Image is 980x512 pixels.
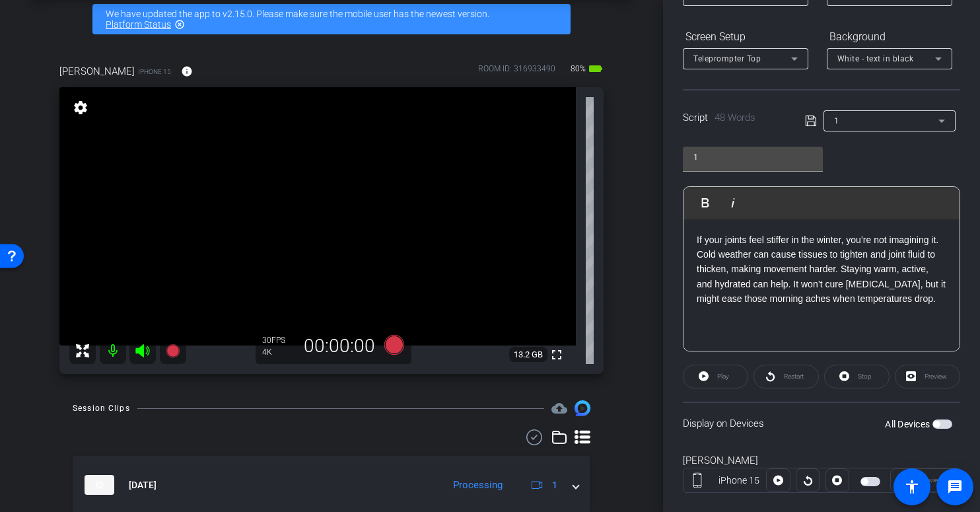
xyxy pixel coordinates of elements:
[683,453,960,468] div: [PERSON_NAME]
[885,418,932,431] label: All Devices
[551,400,567,416] mat-icon: cloud_upload
[73,402,130,415] div: Session Clips
[569,58,588,79] span: 80%
[552,478,557,492] span: 1
[683,402,960,445] div: Display on Devices
[106,19,171,30] a: Platform Status
[446,478,509,493] div: Processing
[827,26,952,48] div: Background
[837,54,914,63] span: White - text in black
[271,336,285,345] span: FPS
[85,475,114,495] img: thumb-nail
[588,61,604,77] mat-icon: battery_std
[683,26,808,48] div: Screen Setup
[711,474,767,488] div: iPhone 15
[551,400,567,416] span: Destinations for your clips
[478,63,555,82] div: ROOM ID: 316933490
[575,400,590,416] img: Session clips
[181,65,193,77] mat-icon: info
[697,233,946,307] p: If your joints feel stiffer in the winter, you’re not imagining it. Cold weather can cause tissue...
[683,110,787,126] div: Script
[262,347,295,357] div: 4K
[834,116,839,126] span: 1
[262,335,295,346] div: 30
[92,4,571,34] div: We have updated the app to v2.15.0. Please make sure the mobile user has the newest version.
[693,54,761,63] span: Teleprompter Top
[71,100,90,116] mat-icon: settings
[904,479,920,495] mat-icon: accessibility
[509,347,547,363] span: 13.2 GB
[693,149,812,165] input: Title
[947,479,963,495] mat-icon: message
[174,19,185,30] mat-icon: highlight_off
[59,64,135,79] span: [PERSON_NAME]
[129,478,157,492] span: [DATE]
[138,67,171,77] span: iPhone 15
[295,335,384,357] div: 00:00:00
[715,112,755,124] span: 48 Words
[549,347,565,363] mat-icon: fullscreen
